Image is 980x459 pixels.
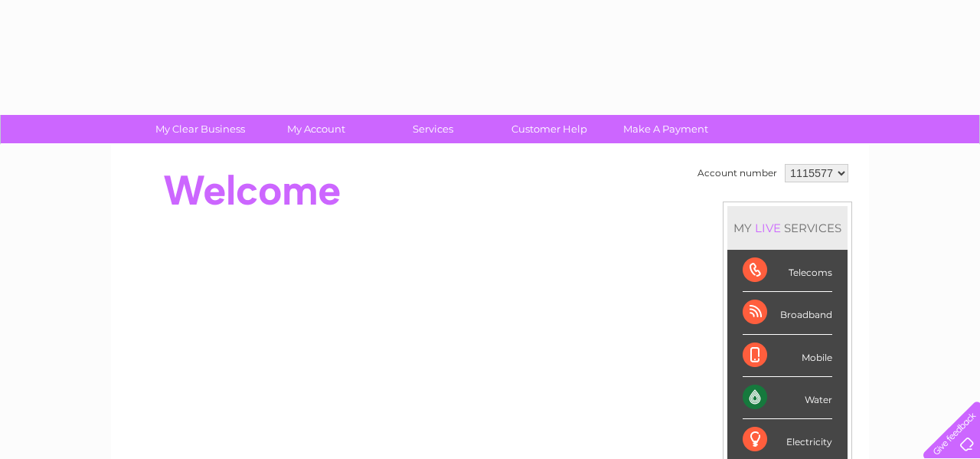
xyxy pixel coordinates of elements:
a: Make A Payment [603,115,729,143]
div: Water [743,377,832,419]
a: My Clear Business [137,115,263,143]
a: Customer Help [486,115,612,143]
div: Telecoms [743,250,832,292]
div: Mobile [743,335,832,377]
td: Account number [694,160,781,186]
a: My Account [253,115,380,143]
div: Broadband [743,292,832,334]
a: Services [370,115,496,143]
div: MY SERVICES [727,206,848,250]
div: LIVE [752,221,784,235]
